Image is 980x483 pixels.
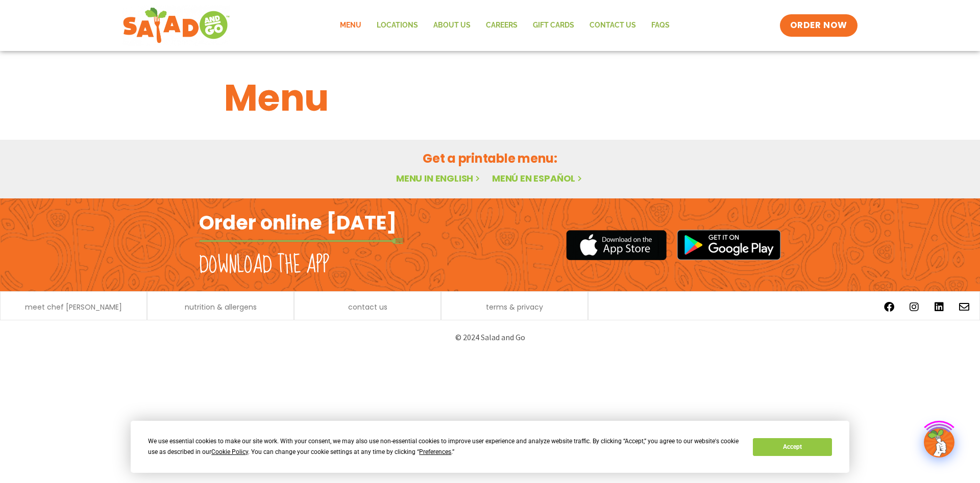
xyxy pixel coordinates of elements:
img: fork [199,238,403,244]
a: contact us [348,303,387,311]
a: Careers [478,14,525,37]
a: terms & privacy [486,303,543,311]
h2: Get a printable menu: [224,149,756,167]
p: © 2024 Salad and Go [204,331,776,344]
a: Menú en español [492,172,584,185]
a: About Us [426,14,478,37]
a: Contact Us [582,14,644,37]
a: GIFT CARDS [525,14,582,37]
a: Menu [332,14,369,37]
h2: Download the app [199,251,329,279]
span: Preferences [419,448,451,455]
h2: Order online [DATE] [199,210,397,235]
a: FAQs [644,14,677,37]
div: We use essential cookies to make our site work. With your consent, we may also use non-essential ... [148,436,741,457]
a: meet chef [PERSON_NAME] [25,303,122,311]
h1: Menu [224,70,756,125]
div: Cookie Consent Prompt [131,421,849,473]
a: Menu in English [396,172,482,185]
button: Accept [753,438,831,456]
img: google_play [677,230,781,260]
a: nutrition & allergens [185,303,257,311]
nav: Menu [332,14,677,37]
a: Locations [369,14,426,37]
span: ORDER NOW [790,19,847,32]
span: Cookie Policy [211,448,248,455]
a: ORDER NOW [780,14,857,37]
img: appstore [566,228,667,262]
img: new-SAG-logo-768×292 [122,5,230,46]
